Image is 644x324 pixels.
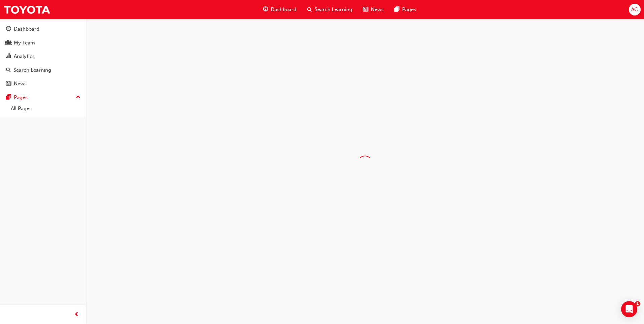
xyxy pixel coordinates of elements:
span: people-icon [6,40,11,46]
a: news-iconNews [358,3,389,17]
a: My Team [3,37,83,49]
span: pages-icon [394,5,399,14]
a: pages-iconPages [389,3,421,17]
span: guage-icon [6,26,11,32]
a: Analytics [3,50,83,63]
span: search-icon [307,5,312,14]
span: news-icon [363,5,368,14]
div: Pages [14,94,28,101]
span: News [371,6,384,13]
button: Pages [3,91,83,104]
span: 1 [635,301,640,306]
span: Dashboard [271,6,296,13]
div: News [14,80,27,88]
img: Trak [3,2,51,17]
a: Dashboard [3,23,83,35]
span: AC [631,6,638,13]
span: Pages [402,6,416,13]
div: Analytics [14,53,35,60]
div: Open Intercom Messenger [621,301,637,317]
span: chart-icon [6,54,11,60]
div: My Team [14,39,35,47]
span: prev-icon [74,311,79,319]
span: search-icon [6,67,11,73]
button: AC [629,4,641,15]
button: DashboardMy TeamAnalyticsSearch LearningNews [3,22,83,91]
span: up-icon [76,93,80,102]
a: All Pages [8,103,83,114]
a: search-iconSearch Learning [302,3,358,17]
span: guage-icon [263,5,268,14]
a: guage-iconDashboard [258,3,302,17]
span: news-icon [6,81,11,87]
div: Search Learning [13,66,51,74]
a: Search Learning [3,64,83,76]
a: News [3,77,83,90]
span: pages-icon [6,95,11,101]
div: Dashboard [14,25,39,33]
span: Search Learning [315,6,352,13]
